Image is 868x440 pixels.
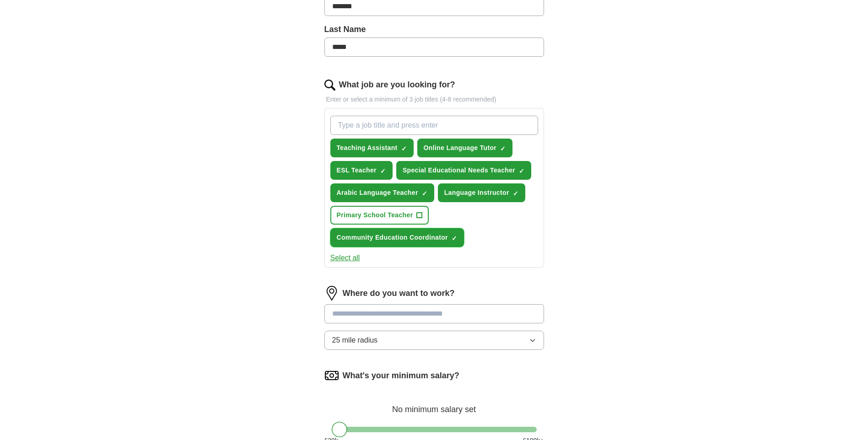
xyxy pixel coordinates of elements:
[417,139,513,157] button: Online Language Tutor✓
[422,190,427,197] span: ✓
[330,206,429,225] button: Primary School Teacher
[343,287,455,300] label: Where do you want to work?
[403,166,515,175] span: Special Educational Needs Teacher
[324,394,544,416] div: No minimum salary set
[324,23,544,36] label: Last Name
[337,210,413,220] span: Primary School Teacher
[337,188,418,198] span: Arabic Language Teacher
[324,95,544,104] p: Enter or select a minimum of 3 job titles (4-8 recommended)
[500,145,506,152] span: ✓
[330,139,414,157] button: Teaching Assistant✓
[343,370,459,382] label: What's your minimum salary?
[330,116,538,135] input: Type a job title and press enter
[324,331,544,350] button: 25 mile radius
[401,145,407,152] span: ✓
[380,167,386,175] span: ✓
[337,143,398,153] span: Teaching Assistant
[438,183,525,202] button: Language Instructor✓
[452,235,457,242] span: ✓
[330,183,434,202] button: Arabic Language Teacher✓
[424,143,497,153] span: Online Language Tutor
[513,190,518,197] span: ✓
[324,286,339,300] img: location.png
[339,79,455,91] label: What job are you looking for?
[324,368,339,383] img: salary.png
[330,161,393,180] button: ESL Teacher✓
[324,80,335,91] img: search.png
[337,166,377,175] span: ESL Teacher
[330,252,360,263] button: Select all
[444,188,509,198] span: Language Instructor
[519,167,524,175] span: ✓
[332,335,378,346] span: 25 mile radius
[396,161,531,180] button: Special Educational Needs Teacher✓
[337,233,448,242] span: Community Education Coordinator
[330,228,464,247] button: Community Education Coordinator✓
